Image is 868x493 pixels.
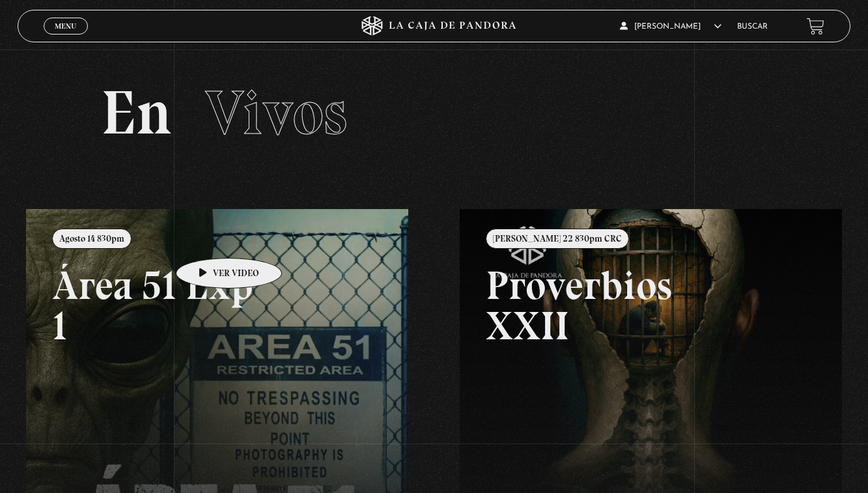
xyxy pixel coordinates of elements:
h2: En [101,82,768,144]
a: Buscar [737,23,768,31]
span: Menu [55,22,76,30]
a: View your shopping cart [807,18,824,35]
span: Cerrar [50,33,81,42]
span: Vivos [205,76,347,150]
span: [PERSON_NAME] [620,23,721,31]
